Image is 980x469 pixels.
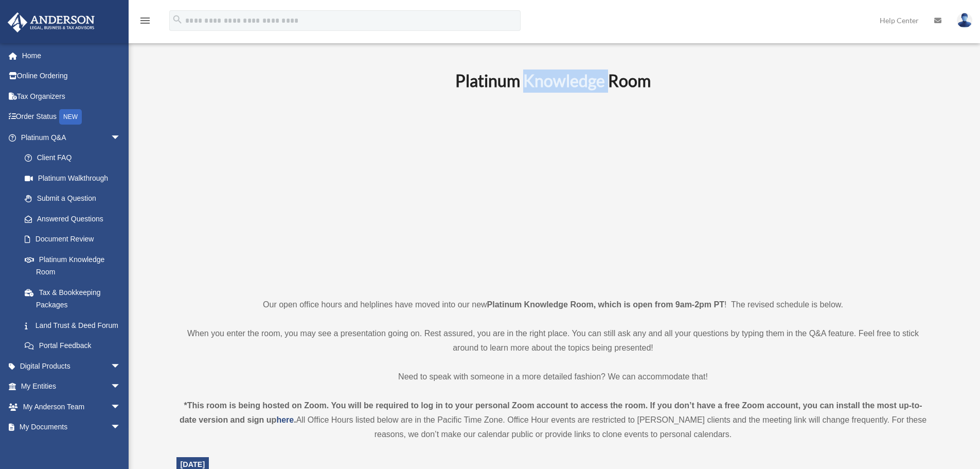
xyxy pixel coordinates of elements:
[14,315,136,336] a: Land Trust & Deed Forum
[487,300,724,309] strong: Platinum Knowledge Room, which is open from 9am-2pm PT
[172,14,183,25] i: search
[14,282,136,315] a: Tax & Bookkeeping Packages
[14,209,136,229] a: Answered Questions
[139,18,151,27] a: menu
[14,336,136,356] a: Portal Feedback
[14,229,136,250] a: Document Review
[181,460,205,468] span: [DATE]
[7,45,136,66] a: Home
[59,109,82,125] div: NEW
[399,105,707,279] iframe: 231110_Toby_KnowledgeRoom
[14,168,136,188] a: Platinum Walkthrough
[111,356,131,377] span: arrow_drop_down
[14,188,136,209] a: Submit a Question
[7,66,136,86] a: Online Ordering
[7,376,136,397] a: My Entitiesarrow_drop_down
[7,86,136,107] a: Tax Organizers
[111,417,131,438] span: arrow_drop_down
[455,71,651,91] b: Platinum Knowledge Room
[180,401,922,424] strong: *This room is being hosted on Zoom. You will be required to log in to your personal Zoom account ...
[176,398,930,442] div: All Office Hours listed below are in the Pacific Time Zone. Office Hour events are restricted to ...
[111,376,131,397] span: arrow_drop_down
[7,417,136,438] a: My Documentsarrow_drop_down
[176,370,930,384] p: Need to speak with someone in a more detailed fashion? We can accommodate that!
[111,127,131,148] span: arrow_drop_down
[176,298,930,312] p: Our open office hours and helplines have moved into our new ! The revised schedule is below.
[139,14,151,27] i: menu
[276,415,294,424] a: here
[7,356,136,376] a: Digital Productsarrow_drop_down
[111,396,131,418] span: arrow_drop_down
[176,326,930,355] p: When you enter the room, you may see a presentation going on. Rest assured, you are in the right ...
[5,12,98,32] img: Anderson Advisors Platinum Portal
[957,13,972,28] img: User Pic
[294,415,296,424] strong: .
[7,107,136,128] a: Order StatusNEW
[7,127,136,148] a: Platinum Q&Aarrow_drop_down
[7,396,136,417] a: My Anderson Teamarrow_drop_down
[14,148,136,168] a: Client FAQ
[14,249,131,282] a: Platinum Knowledge Room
